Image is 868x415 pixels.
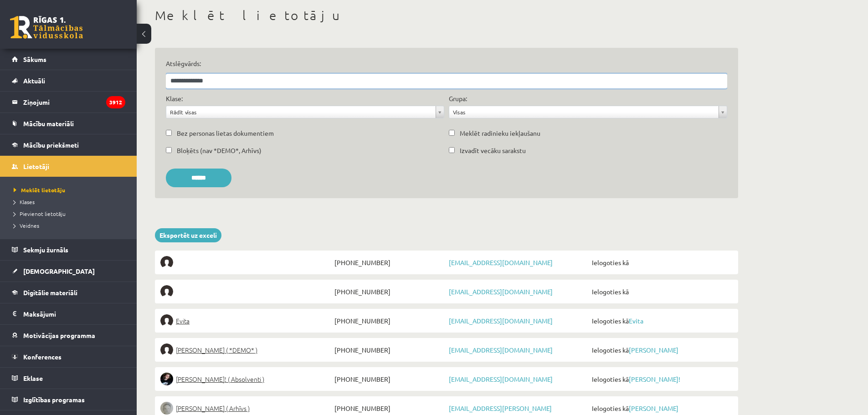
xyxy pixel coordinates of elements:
[166,106,444,118] a: Rādīt visas
[23,353,62,361] span: Konferences
[453,106,715,118] span: Visas
[14,198,35,205] span: Klases
[449,258,553,266] a: [EMAIL_ADDRESS][DOMAIN_NAME]
[332,314,447,327] span: [PHONE_NUMBER]
[14,221,128,230] a: Veidnes
[449,346,553,354] a: [EMAIL_ADDRESS][DOMAIN_NAME]
[23,246,68,254] span: Sekmju žurnāls
[14,186,128,194] a: Meklēt lietotāju
[106,96,125,108] i: 3912
[23,331,95,339] span: Motivācijas programma
[166,94,183,103] label: Klase:
[176,373,264,385] span: [PERSON_NAME]! ( Absolventi )
[14,210,66,217] span: Pievienot lietotāju
[449,375,553,383] a: [EMAIL_ADDRESS][DOMAIN_NAME]
[590,256,733,269] span: Ielogoties kā
[12,49,125,70] a: Sākums
[177,146,262,155] label: Bloķēts (nav *DEMO*, Arhīvs)
[12,113,125,134] a: Mācību materiāli
[332,285,447,298] span: [PHONE_NUMBER]
[23,92,125,113] legend: Ziņojumi
[14,210,128,218] a: Pievienot lietotāju
[12,70,125,91] a: Aktuāli
[629,317,643,325] a: Evita
[629,346,678,354] a: [PERSON_NAME]
[460,146,526,155] label: Izvadīt vecāku sarakstu
[166,59,727,68] label: Atslēgvārds:
[23,267,95,275] span: [DEMOGRAPHIC_DATA]
[590,285,733,298] span: Ielogoties kā
[332,343,447,356] span: [PHONE_NUMBER]
[160,402,332,415] a: [PERSON_NAME] ( Arhīvs )
[12,325,125,346] a: Motivācijas programma
[449,106,727,118] a: Visas
[460,128,540,138] label: Meklēt radinieku iekļaušanu
[177,128,274,138] label: Bez personas lietas dokumentiem
[12,261,125,282] a: [DEMOGRAPHIC_DATA]
[12,282,125,303] a: Digitālie materiāli
[590,314,733,327] span: Ielogoties kā
[23,77,45,85] span: Aktuāli
[155,8,738,23] h1: Meklēt lietotāju
[160,373,332,385] a: [PERSON_NAME]! ( Absolventi )
[23,55,46,63] span: Sākums
[12,239,125,260] a: Sekmju žurnāls
[629,375,680,383] a: [PERSON_NAME]!
[160,343,332,356] a: [PERSON_NAME] ( *DEMO* )
[160,314,173,327] img: Evita
[23,119,74,128] span: Mācību materiāli
[590,373,733,385] span: Ielogoties kā
[629,404,678,412] a: [PERSON_NAME]
[14,198,128,206] a: Klases
[160,314,332,327] a: Evita
[176,314,190,327] span: Evita
[332,373,447,385] span: [PHONE_NUMBER]
[12,368,125,389] a: Eklase
[10,16,83,39] a: Rīgas 1. Tālmācības vidusskola
[14,222,39,229] span: Veidnes
[155,228,221,242] a: Eksportēt uz exceli
[176,343,257,356] span: [PERSON_NAME] ( *DEMO* )
[12,303,125,324] a: Maksājumi
[449,287,553,296] a: [EMAIL_ADDRESS][DOMAIN_NAME]
[23,374,43,382] span: Eklase
[12,389,125,410] a: Izglītības programas
[160,373,173,385] img: Sofija Anrio-Karlauska!
[160,402,173,415] img: Lelde Braune
[23,303,125,324] legend: Maksājumi
[176,402,250,415] span: [PERSON_NAME] ( Arhīvs )
[12,92,125,113] a: Ziņojumi3912
[332,256,447,269] span: [PHONE_NUMBER]
[332,402,447,415] span: [PHONE_NUMBER]
[160,343,173,356] img: Elīna Elizabete Ancveriņa
[23,395,85,404] span: Izglītības programas
[170,106,432,118] span: Rādīt visas
[14,186,65,194] span: Meklēt lietotāju
[23,141,79,149] span: Mācību priekšmeti
[449,317,553,325] a: [EMAIL_ADDRESS][DOMAIN_NAME]
[590,402,733,415] span: Ielogoties kā
[590,343,733,356] span: Ielogoties kā
[23,162,49,170] span: Lietotāji
[12,346,125,367] a: Konferences
[12,134,125,155] a: Mācību priekšmeti
[12,156,125,177] a: Lietotāji
[449,94,467,103] label: Grupa:
[23,288,77,297] span: Digitālie materiāli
